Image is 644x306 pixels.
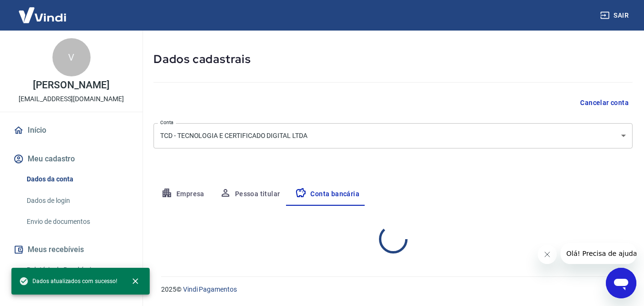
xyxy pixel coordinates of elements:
[287,183,367,206] button: Conta bancária
[606,268,636,298] iframe: Botão para abrir a janela de mensagens
[153,183,212,206] button: Empresa
[19,276,117,286] span: Dados atualizados com sucesso!
[19,94,124,104] p: [EMAIL_ADDRESS][DOMAIN_NAME]
[538,245,557,264] iframe: Fechar mensagem
[23,260,131,280] a: Relatório de Recebíveis
[153,52,633,67] h5: Dados cadastrais
[125,271,146,292] button: close
[23,169,131,189] a: Dados da conta
[161,285,621,295] p: 2025 ©
[52,38,91,76] div: V
[23,212,131,232] a: Envio de documentos
[23,191,131,211] a: Dados de login
[11,148,131,169] button: Meu cadastro
[160,119,174,126] label: Conta
[576,94,633,112] button: Cancelar conta
[561,243,636,264] iframe: Mensagem da empresa
[11,239,131,260] button: Meus recebíveis
[6,7,80,14] span: Olá! Precisa de ajuda?
[33,80,109,90] p: [PERSON_NAME]
[598,7,633,24] button: Sair
[11,0,73,30] img: Vindi
[212,183,288,206] button: Pessoa titular
[183,285,237,293] a: Vindi Pagamentos
[153,123,633,148] div: TCD - TECNOLOGIA E CERTIFICADO DIGITAL LTDA
[11,120,131,141] a: Início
